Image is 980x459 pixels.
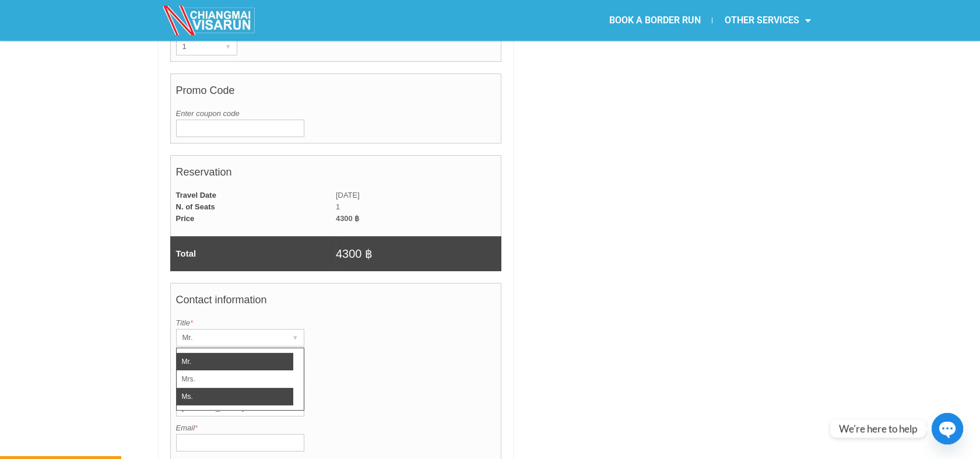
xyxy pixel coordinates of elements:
[220,38,237,55] div: ▾
[170,213,336,225] td: Price
[490,7,822,34] nav: Menu
[170,236,336,271] td: Total
[336,201,501,213] td: 1
[176,422,496,434] label: Email
[176,317,496,329] label: Title
[176,108,496,120] label: Enter coupon code
[176,352,496,364] label: First name
[176,288,496,317] h4: Contact information
[336,213,501,225] td: 4300 ฿
[170,190,336,201] td: Travel Date
[287,330,304,346] div: ▾
[336,190,501,201] td: [DATE]
[336,236,501,271] td: 4300 ฿
[176,79,496,108] h4: Promo Code
[177,38,215,55] div: 1
[176,160,496,190] h4: Reservation
[177,370,293,388] li: Mrs.
[597,7,712,34] a: BOOK A BORDER RUN
[170,201,336,213] td: N. of Seats
[176,387,496,399] label: Last name
[177,353,293,370] li: Mr.
[177,330,282,346] div: Mr.
[712,7,822,34] a: OTHER SERVICES
[177,388,293,405] li: Ms.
